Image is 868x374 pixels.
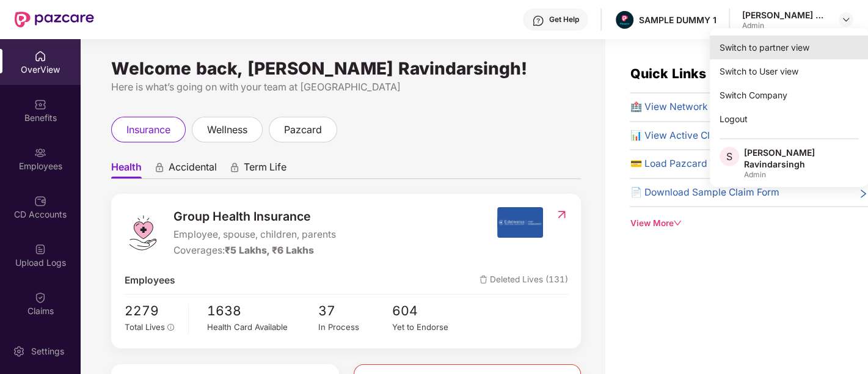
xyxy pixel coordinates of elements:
img: svg+xml;base64,PHN2ZyBpZD0iRHJvcGRvd24tMzJ4MzIiIHhtbG5zPSJodHRwOi8vd3d3LnczLm9yZy8yMDAwL3N2ZyIgd2... [841,15,851,24]
span: wellness [207,122,247,137]
span: 🏥 View Network Hospitals [630,100,752,115]
span: Group Health Insurance [173,207,336,226]
span: pazcard [284,122,322,137]
div: Health Card Available [207,321,318,334]
img: svg+xml;base64,PHN2ZyBpZD0iVXBsb2FkX0xvZ3MiIGRhdGEtbmFtZT0iVXBsb2FkIExvZ3MiIHhtbG5zPSJodHRwOi8vd3... [34,243,46,255]
div: Welcome back, [PERSON_NAME] Ravindarsingh! [111,64,581,73]
span: 1638 [207,301,318,321]
img: svg+xml;base64,PHN2ZyBpZD0iSGVscC0zMngzMiIgeG1sbnM9Imh0dHA6Ly93d3cudzMub3JnLzIwMDAvc3ZnIiB3aWR0aD... [532,15,544,27]
span: down [673,219,682,227]
span: Quick Links [630,65,706,81]
span: 37 [318,301,392,321]
span: Employees [125,273,175,288]
span: Total Lives [125,322,165,332]
span: Health [111,161,142,178]
img: RedirectIcon [555,208,568,221]
span: 2279 [125,301,180,321]
div: [PERSON_NAME] Ravindarsingh [744,147,859,170]
span: 💳 Load Pazcard Wallet [630,156,737,172]
img: svg+xml;base64,PHN2ZyBpZD0iQ2xhaW0iIHhtbG5zPSJodHRwOi8vd3d3LnczLm9yZy8yMDAwL3N2ZyIgd2lkdGg9IjIwIi... [34,291,46,304]
div: [PERSON_NAME] Ravindarsingh [742,9,828,21]
div: Yet to Endorse [392,321,466,334]
span: right [858,188,868,200]
div: View More [630,217,868,230]
span: 604 [392,301,466,321]
span: ₹5 Lakhs, ₹6 Lakhs [225,244,314,256]
div: Admin [742,21,828,31]
div: Get Help [549,15,579,24]
div: animation [154,162,165,173]
span: 📄 Download Sample Claim Form [630,185,779,200]
span: Deleted Lives (131) [480,273,568,288]
span: Term Life [244,161,286,178]
div: Admin [744,170,859,180]
div: Coverages: [173,243,336,258]
div: Settings [27,345,68,358]
img: svg+xml;base64,PHN2ZyBpZD0iU2V0dGluZy0yMHgyMCIgeG1sbnM9Imh0dHA6Ly93d3cudzMub3JnLzIwMDAvc3ZnIiB3aW... [13,345,25,358]
span: S [726,149,732,164]
div: SAMPLE DUMMY 1 [639,14,717,26]
span: Employee, spouse, children, parents [173,227,336,243]
span: insurance [126,122,170,137]
img: svg+xml;base64,PHN2ZyBpZD0iSG9tZSIgeG1sbnM9Imh0dHA6Ly93d3cudzMub3JnLzIwMDAvc3ZnIiB3aWR0aD0iMjAiIG... [34,50,46,62]
div: In Process [318,321,392,334]
img: svg+xml;base64,PHN2ZyBpZD0iRW1wbG95ZWVzIiB4bWxucz0iaHR0cDovL3d3dy53My5vcmcvMjAwMC9zdmciIHdpZHRoPS... [34,147,46,159]
span: info-circle [167,324,175,331]
img: logo [125,215,161,251]
span: Accidental [169,161,217,178]
img: svg+xml;base64,PHN2ZyBpZD0iQ0RfQWNjb3VudHMiIGRhdGEtbmFtZT0iQ0QgQWNjb3VudHMiIHhtbG5zPSJodHRwOi8vd3... [34,195,46,207]
img: svg+xml;base64,PHN2ZyBpZD0iQmVuZWZpdHMiIHhtbG5zPSJodHRwOi8vd3d3LnczLm9yZy8yMDAwL3N2ZyIgd2lkdGg9Ij... [34,98,46,111]
img: Pazcare_Alternative_logo-01-01.png [616,11,633,29]
img: insurerIcon [497,207,543,238]
div: Here is what’s going on with your team at [GEOGRAPHIC_DATA] [111,79,581,95]
div: animation [229,162,240,173]
img: deleteIcon [480,276,487,284]
span: 📊 View Active Claims [630,128,731,144]
img: New Pazcare Logo [15,12,94,28]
